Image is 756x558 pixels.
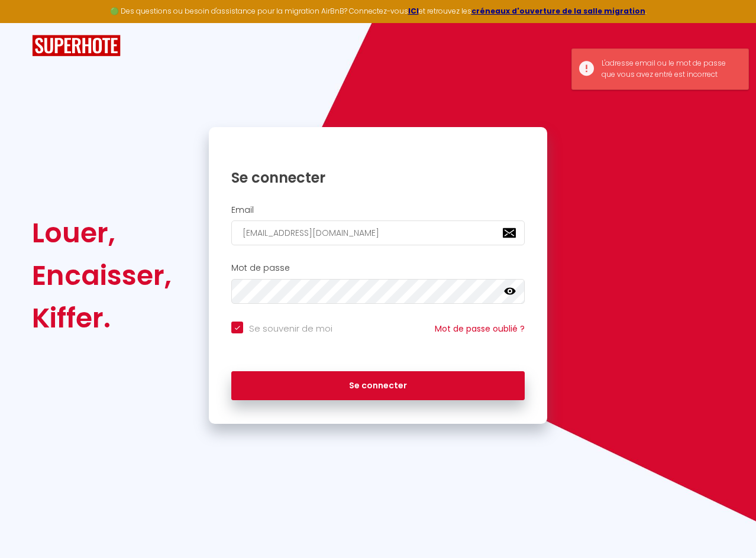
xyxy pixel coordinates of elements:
div: Kiffer. [32,297,172,339]
img: SuperHote logo [32,35,121,57]
a: créneaux d'ouverture de la salle migration [471,6,645,16]
button: Se connecter [231,371,525,401]
div: Louer, [32,212,172,254]
h2: Email [231,205,525,215]
h1: Se connecter [231,168,525,187]
input: Ton Email [231,220,525,245]
a: Mot de passe oublié ? [435,323,525,335]
button: Ouvrir le widget de chat LiveChat [9,5,45,40]
h2: Mot de passe [231,263,525,273]
div: L'adresse email ou le mot de passe que vous avez entré est incorrect [602,58,736,80]
div: Encaisser, [32,254,172,297]
a: ICI [408,6,419,16]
